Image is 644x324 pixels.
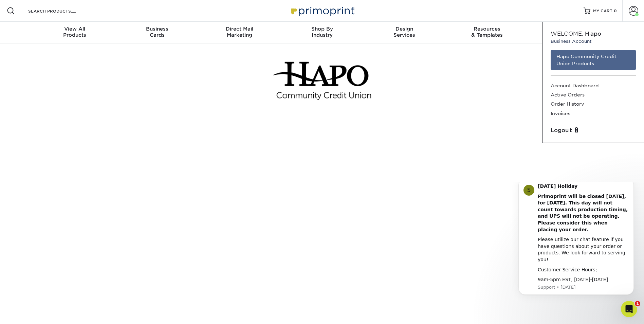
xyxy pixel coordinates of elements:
span: 1 [635,301,640,306]
span: 0 [614,8,617,13]
div: Marketing [198,26,281,38]
b: [DATE] Holiday [30,2,69,7]
span: Hapo [585,31,601,37]
a: Hapo Community Credit Union Products [551,50,636,70]
span: Contact [528,26,611,32]
a: Order History [551,100,636,109]
a: View AllProducts [34,22,116,43]
div: Profile image for Support [15,3,26,14]
a: Contact& Support [528,22,611,43]
span: Shop By [281,26,363,32]
a: BusinessCards [116,22,198,43]
span: MY CART [593,8,612,14]
div: & Templates [446,26,528,38]
iframe: Intercom notifications message [508,182,644,306]
b: Primoprint will be closed [DATE], for [DATE]. This day will not count towards production timing, ... [30,12,119,51]
a: Resources& Templates [446,22,528,43]
a: Invoices [551,109,636,118]
div: Please utilize our chat feature if you have questions about your order or products. We look forwa... [30,55,121,81]
a: Direct MailMarketing [198,22,281,43]
div: & Support [528,26,611,38]
div: Industry [281,26,363,38]
img: Hapo Community Credit Union [271,60,373,102]
a: DesignServices [363,22,446,43]
div: Message content [30,1,121,102]
span: Welcome, [551,31,583,37]
div: Customer Service Hours; [30,85,121,92]
a: Logout [551,126,636,134]
div: Services [363,26,446,38]
a: Shop ByIndustry [281,22,363,43]
a: Active Orders [551,90,636,100]
span: View All [34,26,116,32]
small: Business Account [551,38,636,44]
span: Resources [446,26,528,32]
div: 9am-5pm EST, [DATE]-[DATE] [30,95,121,102]
span: Direct Mail [198,26,281,32]
a: Account Dashboard [551,81,636,90]
img: Primoprint [288,3,356,18]
p: Message from Support, sent 1d ago [30,103,121,109]
input: SEARCH PRODUCTS..... [27,7,94,15]
div: Cards [116,26,198,38]
span: Business [116,26,198,32]
div: Products [34,26,116,38]
iframe: Intercom live chat [621,301,637,317]
span: Design [363,26,446,32]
